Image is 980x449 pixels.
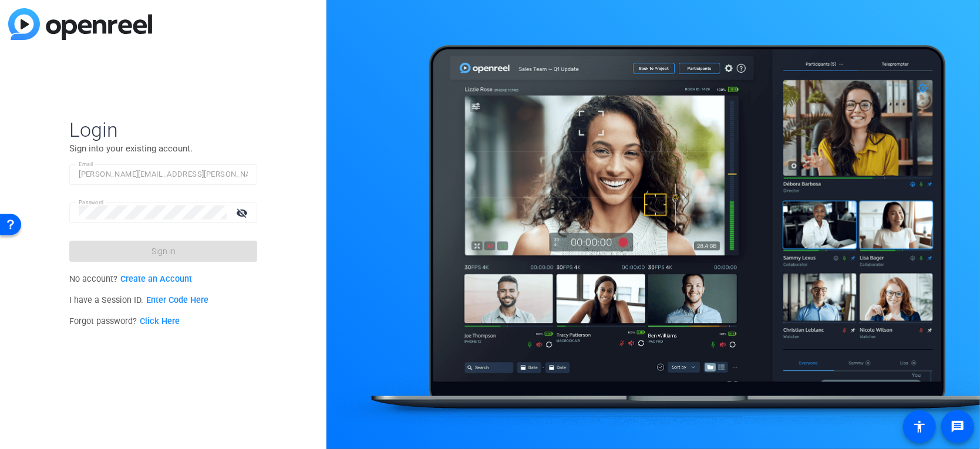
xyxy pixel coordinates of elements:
[229,204,257,221] mat-icon: visibility_off
[912,420,927,434] mat-icon: accessibility
[69,295,208,305] span: I have a Session ID.
[79,161,93,168] mat-label: Email
[69,274,192,284] span: No account?
[79,167,248,181] input: Enter Email Address
[146,295,208,305] a: Enter Code Here
[8,8,152,40] img: blue-gradient.svg
[79,200,104,206] mat-label: Password
[69,142,257,155] p: Sign into your existing account.
[69,117,257,142] span: Login
[120,274,192,284] a: Create an Account
[951,420,965,434] mat-icon: message
[140,316,180,326] a: Click Here
[69,316,180,326] span: Forgot password?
